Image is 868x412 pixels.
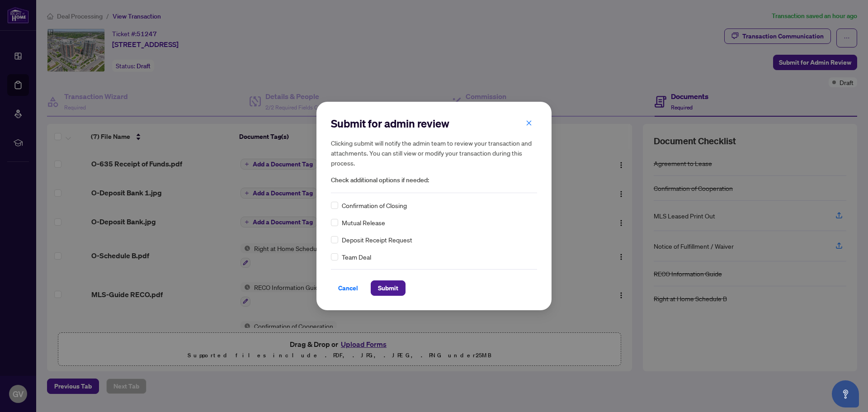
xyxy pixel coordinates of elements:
span: Deposit Receipt Request [342,235,412,245]
span: Mutual Release [342,218,385,227]
span: Submit [378,281,398,295]
h5: Clicking submit will notify the admin team to review your transaction and attachments. You can st... [331,138,537,168]
span: Check additional options if needed: [331,175,537,185]
span: close [526,120,532,126]
span: Confirmation of Closing [342,200,407,210]
span: Team Deal [342,252,371,262]
button: Open asap [832,380,859,407]
h2: Submit for admin review [331,116,537,131]
span: Cancel [338,281,358,295]
button: Submit [371,280,406,296]
button: Cancel [331,280,365,296]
